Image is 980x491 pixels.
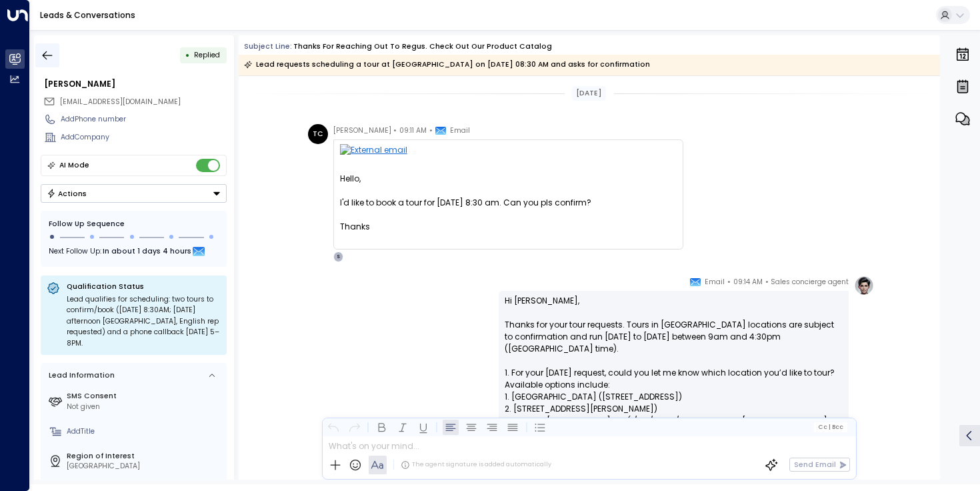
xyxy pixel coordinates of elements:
div: • [185,46,190,64]
div: AddCompany [61,132,227,143]
span: In about 1 days 4 hours [103,245,191,260]
div: The agent signature is added automatically [401,460,551,470]
span: Email [705,276,725,289]
div: Next Follow Up: [49,245,219,260]
span: Sales concierge agent [771,276,849,289]
div: [PERSON_NAME] [44,78,227,90]
span: Email [450,124,470,137]
span: • [429,124,433,137]
span: | [828,424,830,430]
label: SMS Consent [67,391,223,402]
div: Not given [67,402,223,412]
span: • [393,124,397,137]
span: • [765,276,769,289]
a: Leads & Conversations [40,9,135,21]
div: [DATE] [572,86,606,101]
div: [GEOGRAPHIC_DATA] [67,461,223,472]
div: Lead qualifies for scheduling: two tours to confirm/book ([DATE] 8:30AM; [DATE] afternoon [GEOGRA... [67,294,221,350]
button: Undo [325,419,341,435]
div: Actions [47,189,87,198]
span: tiffany66135@gmail.com [60,97,181,107]
div: TC [308,124,328,144]
div: Lead requests scheduling a tour at [GEOGRAPHIC_DATA] on [DATE] 08:30 AM and asks for confirmation [244,58,650,71]
span: Cc Bcc [818,424,843,430]
span: [EMAIL_ADDRESS][DOMAIN_NAME] [60,97,181,107]
button: Actions [41,184,227,203]
div: S [333,252,344,262]
div: AI Mode [59,159,89,172]
div: Button group with a nested menu [41,184,227,203]
div: Hello, [340,173,677,233]
span: • [727,276,731,289]
span: [PERSON_NAME] [333,124,391,137]
span: Subject Line: [244,41,292,51]
p: Qualification Status [67,282,221,292]
div: Thanks [340,221,677,233]
span: 09:14 AM [733,276,763,289]
img: External email [340,144,677,161]
div: Lead Information [45,370,115,381]
span: 09:11 AM [399,124,427,137]
span: Replied [194,50,220,60]
button: Cc|Bcc [814,422,847,432]
div: AddTitle [67,426,223,437]
div: Thanks for reaching out to Regus. Check out our product catalog [293,41,552,52]
label: Region of Interest [67,451,223,462]
div: I'd like to book a tour for [DATE] 8:30 am. Can you pls confirm? [340,197,677,209]
button: Redo [346,419,362,435]
div: AddPhone number [61,114,227,125]
img: profile-logo.png [854,276,874,296]
div: Follow Up Sequence [49,219,219,229]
